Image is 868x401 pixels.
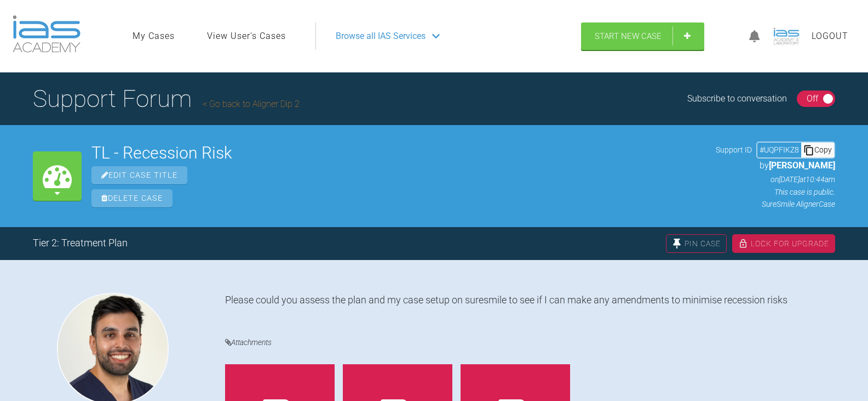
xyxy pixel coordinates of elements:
div: Pin Case [666,234,727,253]
span: Delete Case [91,189,173,207]
img: lock.6dc949b6.svg [738,239,748,248]
div: # UQPFIKZ8 [757,144,801,156]
p: on [DATE] at 10:44am [716,173,835,185]
span: Start New Case [595,31,662,41]
div: Lock For Upgrade [732,234,835,253]
img: profile.png [770,20,803,53]
div: Please could you assess the plan and my case setup on suresmile to see if I can make any amendmen... [225,293,835,319]
p: SureSmile Aligner Case [716,198,835,210]
span: Support ID [716,144,752,156]
h1: Support Forum [33,80,300,118]
span: Browse all IAS Services [336,29,426,43]
a: Go back to Aligner Dip 2 [203,99,300,109]
img: pin.fff216dc.svg [672,239,682,248]
img: logo-light.3e3ef733.png [13,15,81,53]
a: My Cases [133,29,175,43]
a: Logout [812,29,848,43]
div: Subscribe to conversation [687,92,787,106]
div: Off [807,92,818,106]
a: View User's Cases [207,29,286,43]
h2: TL - Recession Risk [91,145,706,161]
p: This case is public. [716,186,835,198]
p: by [716,159,835,173]
a: Start New Case [581,22,704,50]
span: Edit Case Title [91,166,187,184]
div: Tier 2: Treatment Plan [33,235,128,251]
div: Copy [801,143,834,157]
h4: Attachments [225,336,835,349]
span: [PERSON_NAME] [769,160,835,171]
